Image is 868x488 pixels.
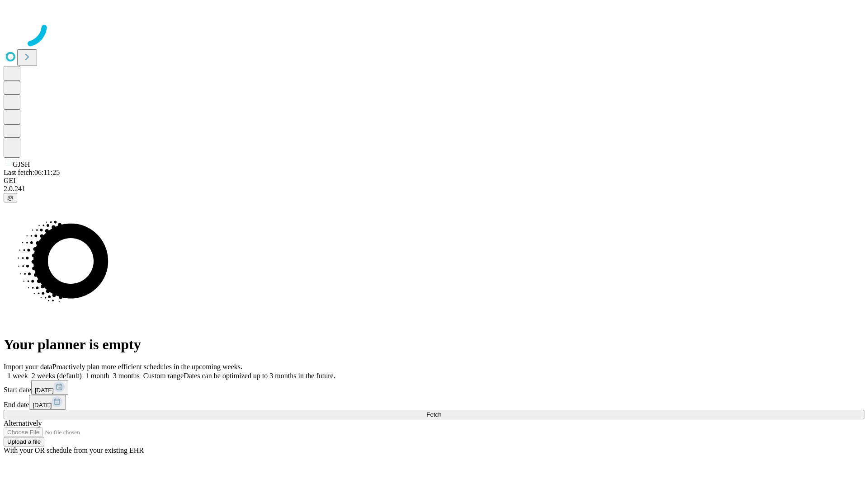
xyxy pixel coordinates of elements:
[4,185,864,193] div: 2.0.241
[143,372,184,380] span: Custom range
[4,446,144,454] span: With your OR schedule from your existing EHR
[52,363,242,371] span: Proactively plan more efficient schedules in the upcoming weeks.
[4,169,60,176] span: Last fetch: 06:11:25
[13,160,30,168] span: GJSH
[35,387,54,394] span: [DATE]
[4,177,864,185] div: GEI
[4,380,864,395] div: Start date
[4,410,864,419] button: Fetch
[113,372,140,380] span: 3 months
[426,411,441,418] span: Fetch
[184,372,335,380] span: Dates can be optimized up to 3 months in the future.
[4,193,17,202] button: @
[32,372,82,380] span: 2 weeks (default)
[29,395,66,410] button: [DATE]
[85,372,109,380] span: 1 month
[31,380,68,395] button: [DATE]
[7,194,14,201] span: @
[4,437,44,446] button: Upload a file
[4,363,52,371] span: Import your data
[4,395,864,410] div: End date
[4,419,42,427] span: Alternatively
[4,336,864,353] h1: Your planner is empty
[33,402,52,408] span: [DATE]
[7,372,28,380] span: 1 week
